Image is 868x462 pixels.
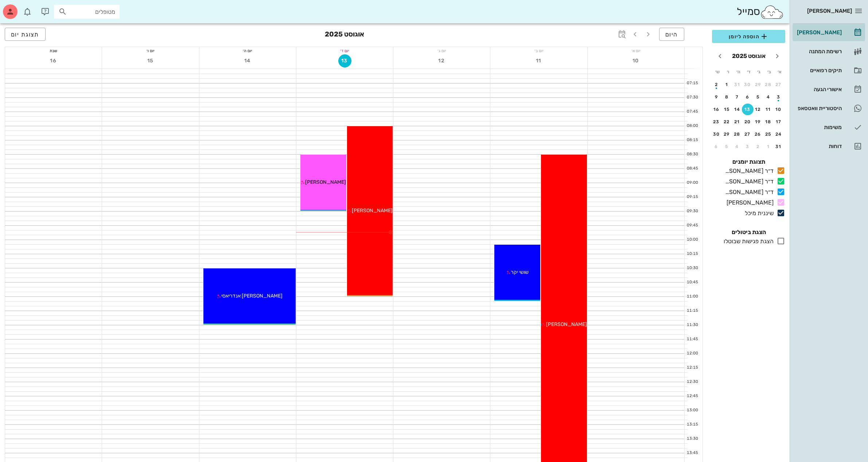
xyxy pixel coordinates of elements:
[711,104,722,115] button: 16
[752,107,764,112] div: 12
[731,91,743,103] button: 7
[773,82,785,87] div: 27
[795,67,842,73] div: תיקים רפואיים
[711,91,722,103] button: 9
[721,94,733,100] div: 8
[731,79,743,90] button: 31
[490,47,587,54] div: יום ב׳
[685,166,700,172] div: 08:45
[721,237,774,246] div: הצגת פגישות שבוטלו
[711,119,722,124] div: 23
[773,141,785,152] button: 31
[763,107,774,112] div: 11
[742,128,754,140] button: 27
[713,50,727,63] button: חודש הבא
[711,79,722,90] button: 2
[685,180,700,186] div: 09:00
[775,66,785,78] th: א׳
[793,81,865,98] a: אישורי הגעה
[338,54,351,67] button: 13
[685,365,700,371] div: 12:15
[723,66,732,78] th: ו׳
[752,141,764,152] button: 2
[731,94,743,100] div: 7
[711,128,722,140] button: 30
[711,141,722,152] button: 6
[221,293,283,299] span: [PERSON_NAME] אנדריאסי
[711,82,722,87] div: 2
[685,251,700,257] div: 10:15
[793,24,865,41] a: [PERSON_NAME]
[685,393,700,399] div: 12:45
[721,79,733,90] button: 1
[742,209,774,218] div: שיננית מיכל
[763,132,774,137] div: 25
[711,116,722,128] button: 23
[763,128,774,140] button: 25
[305,179,346,185] span: [PERSON_NAME]
[724,198,774,207] div: [PERSON_NAME]
[763,141,774,152] button: 1
[685,294,700,300] div: 11:00
[795,30,842,35] div: [PERSON_NAME]
[742,91,754,103] button: 6
[685,109,700,115] div: 07:45
[241,54,254,67] button: 14
[22,6,26,10] span: תג
[144,58,157,64] span: 15
[685,194,700,200] div: 09:15
[752,104,764,115] button: 12
[102,47,199,54] div: יום ו׳
[763,119,774,124] div: 18
[721,82,733,87] div: 1
[712,228,785,237] h4: הצגת ביטולים
[713,66,722,78] th: ש׳
[722,177,774,186] div: ד״ר [PERSON_NAME]
[752,119,764,124] div: 19
[763,94,774,100] div: 4
[296,47,393,54] div: יום ד׳
[721,141,733,152] button: 5
[795,48,842,54] div: רשימת המתנה
[773,128,785,140] button: 24
[752,144,764,149] div: 2
[752,94,764,100] div: 5
[144,54,157,67] button: 15
[339,58,351,64] span: 13
[763,91,774,103] button: 4
[393,47,490,54] div: יום ג׳
[742,116,754,128] button: 20
[742,132,754,137] div: 27
[721,119,733,124] div: 22
[47,54,60,67] button: 16
[685,80,700,86] div: 07:15
[731,132,743,137] div: 28
[511,269,529,275] span: שושי יקר
[629,54,642,67] button: 10
[721,116,733,128] button: 22
[685,322,700,328] div: 11:30
[773,116,785,128] button: 17
[752,116,764,128] button: 19
[5,28,46,41] button: תצוגת יום
[763,116,774,128] button: 18
[764,66,774,78] th: ב׳
[793,62,865,79] a: תיקים רפואיים
[731,104,743,115] button: 14
[760,5,784,19] img: SmileCloud logo
[742,144,754,149] div: 3
[763,144,774,149] div: 1
[435,58,448,64] span: 12
[742,141,754,152] button: 3
[711,144,722,149] div: 6
[731,116,743,128] button: 21
[773,79,785,90] button: 27
[807,8,852,14] span: [PERSON_NAME]
[629,58,642,64] span: 10
[665,31,678,38] span: היום
[731,82,743,87] div: 31
[752,128,764,140] button: 26
[793,137,865,155] a: דוחות
[731,141,743,152] button: 4
[685,237,700,243] div: 10:00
